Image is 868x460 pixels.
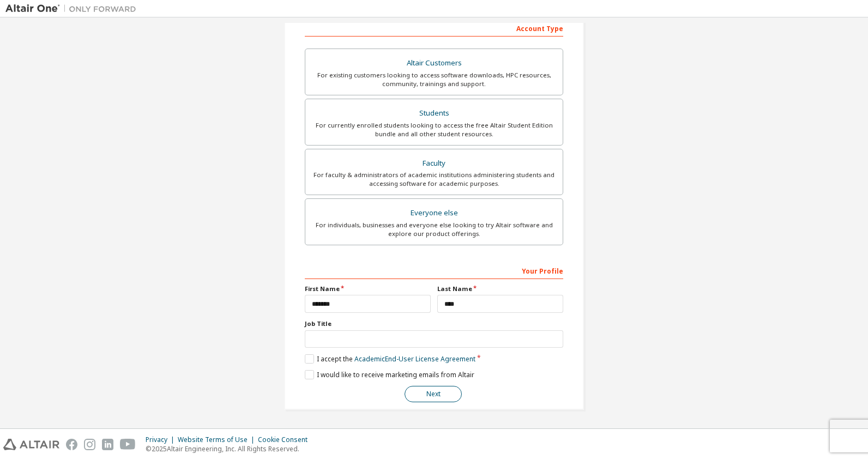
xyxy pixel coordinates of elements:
div: Students [312,106,556,121]
div: Cookie Consent [258,435,314,444]
img: instagram.svg [84,439,95,450]
img: youtube.svg [120,439,136,450]
label: Last Name [437,285,563,293]
div: Altair Customers [312,56,556,71]
div: Everyone else [312,205,556,221]
img: facebook.svg [66,439,77,450]
a: Academic End-User License Agreement [354,354,475,364]
div: Your Profile [305,262,563,279]
label: Job Title [305,319,563,328]
div: For existing customers looking to access software downloads, HPC resources, community, trainings ... [312,71,556,88]
label: I accept the [305,354,475,364]
img: linkedin.svg [102,439,113,450]
label: I would like to receive marketing emails from Altair [305,370,474,379]
div: Account Type [305,19,563,37]
img: Altair One [5,3,142,14]
button: Next [405,386,462,402]
label: First Name [305,285,431,293]
div: Website Terms of Use [178,435,258,444]
div: For faculty & administrators of academic institutions administering students and accessing softwa... [312,171,556,188]
div: For individuals, businesses and everyone else looking to try Altair software and explore our prod... [312,221,556,238]
div: Faculty [312,156,556,171]
div: For currently enrolled students looking to access the free Altair Student Edition bundle and all ... [312,121,556,138]
p: © 2025 Altair Engineering, Inc. All Rights Reserved. [146,444,314,453]
img: altair_logo.svg [3,439,59,450]
div: Privacy [146,435,178,444]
